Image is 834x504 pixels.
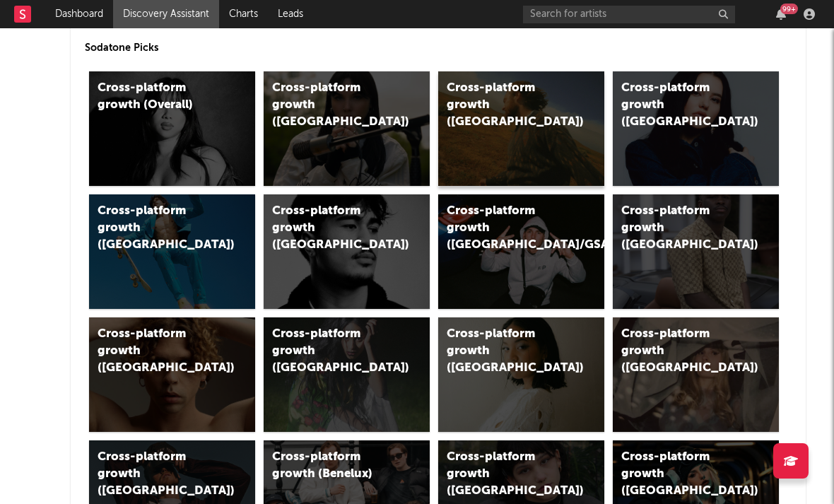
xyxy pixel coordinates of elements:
div: Cross-platform growth (Benelux) [272,449,392,483]
div: Cross-platform growth ([GEOGRAPHIC_DATA]/GSA) [447,203,566,254]
div: Cross-platform growth ([GEOGRAPHIC_DATA]) [98,326,217,377]
div: Cross-platform growth (Overall) [98,80,217,114]
a: Cross-platform growth ([GEOGRAPHIC_DATA]) [438,317,604,432]
p: Sodatone Picks [85,40,792,57]
a: Cross-platform growth ([GEOGRAPHIC_DATA]) [613,317,779,432]
div: Cross-platform growth ([GEOGRAPHIC_DATA]) [98,203,217,254]
a: Cross-platform growth ([GEOGRAPHIC_DATA]) [89,194,255,309]
a: Cross-platform growth ([GEOGRAPHIC_DATA]) [89,317,255,432]
a: Cross-platform growth ([GEOGRAPHIC_DATA]) [613,194,779,309]
div: Cross-platform growth ([GEOGRAPHIC_DATA]) [447,449,566,500]
input: Search for artists [523,6,735,23]
div: Cross-platform growth ([GEOGRAPHIC_DATA]) [98,449,217,500]
div: Cross-platform growth ([GEOGRAPHIC_DATA]) [621,203,741,254]
a: Cross-platform growth ([GEOGRAPHIC_DATA]) [264,71,430,186]
div: Cross-platform growth ([GEOGRAPHIC_DATA]) [621,449,741,500]
div: 99 + [780,4,798,14]
button: 99+ [776,8,786,20]
div: Cross-platform growth ([GEOGRAPHIC_DATA]) [621,326,741,377]
div: Cross-platform growth ([GEOGRAPHIC_DATA]) [272,203,392,254]
a: Cross-platform growth ([GEOGRAPHIC_DATA]) [613,71,779,186]
a: Cross-platform growth (Overall) [89,71,255,186]
div: Cross-platform growth ([GEOGRAPHIC_DATA]) [447,326,566,377]
div: Cross-platform growth ([GEOGRAPHIC_DATA]) [447,80,566,131]
div: Cross-platform growth ([GEOGRAPHIC_DATA]) [621,80,741,131]
a: Cross-platform growth ([GEOGRAPHIC_DATA]) [438,71,604,186]
div: Cross-platform growth ([GEOGRAPHIC_DATA]) [272,326,392,377]
a: Cross-platform growth ([GEOGRAPHIC_DATA]/GSA) [438,194,604,309]
a: Cross-platform growth ([GEOGRAPHIC_DATA]) [264,317,430,432]
a: Cross-platform growth ([GEOGRAPHIC_DATA]) [264,194,430,309]
div: Cross-platform growth ([GEOGRAPHIC_DATA]) [272,80,392,131]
